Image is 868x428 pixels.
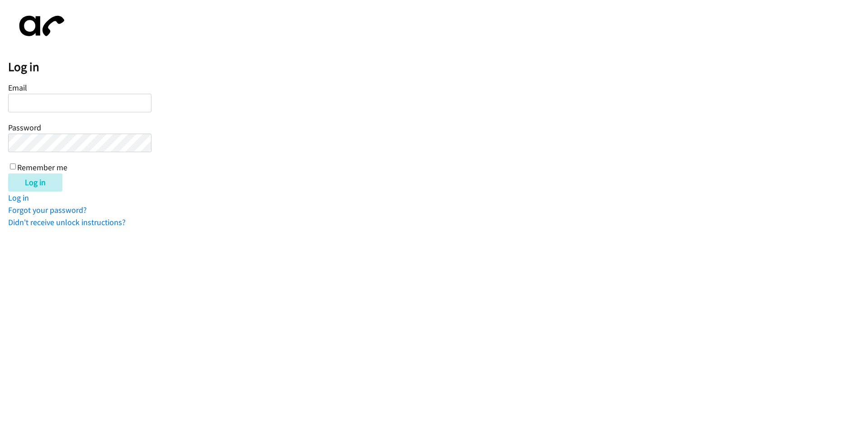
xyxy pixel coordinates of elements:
[8,122,41,133] label: Password
[8,217,126,227] a: Didn't receive unlock instructions?
[8,8,71,44] img: aphone-8a226864a2ddd6a5e75d1ebefc011f4aa8f32683c2d82f3fb0802fe031f96514.svg
[17,162,67,173] label: Remember me
[8,82,27,93] label: Email
[8,173,62,192] input: Log in
[8,205,87,215] a: Forgot your password?
[8,59,868,75] h2: Log in
[8,192,29,203] a: Log in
